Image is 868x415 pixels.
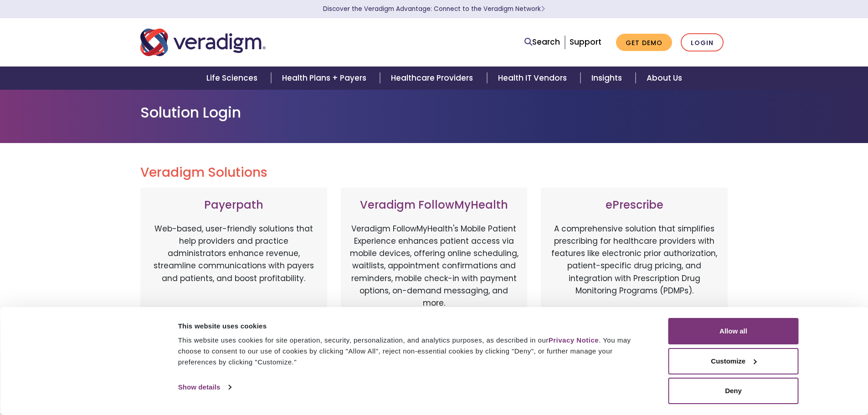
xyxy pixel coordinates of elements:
p: A comprehensive solution that simplifies prescribing for healthcare providers with features like ... [550,223,719,318]
p: Web-based, user-friendly solutions that help providers and practice administrators enhance revenu... [149,223,318,318]
a: Discover the Veradigm Advantage: Connect to the Veradigm NetworkLearn More [323,5,545,13]
a: Login [681,33,724,52]
a: Insights [580,67,636,90]
h1: Solution Login [140,104,728,121]
a: Search [524,36,560,48]
img: Veradigm logo [140,27,266,57]
button: Customize [668,348,799,374]
a: Life Sciences [195,67,271,90]
a: Support [570,36,601,47]
span: Learn More [541,5,545,13]
div: This website uses cookies [178,321,648,332]
h3: Payerpath [149,199,318,212]
h3: Veradigm FollowMyHealth [350,199,519,212]
button: Allow all [668,318,799,344]
div: This website uses cookies for site operation, security, personalization, and analytics purposes, ... [178,335,648,368]
a: Privacy Notice [549,336,599,344]
a: Get Demo [616,34,672,51]
a: Healthcare Providers [380,67,487,90]
a: About Us [636,67,693,90]
p: Veradigm FollowMyHealth's Mobile Patient Experience enhances patient access via mobile devices, o... [350,223,519,309]
button: Deny [668,378,799,404]
a: Health IT Vendors [487,67,580,90]
h3: ePrescribe [550,199,719,212]
a: Show details [178,380,231,394]
h2: Veradigm Solutions [140,165,728,180]
a: Health Plans + Payers [271,67,380,90]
